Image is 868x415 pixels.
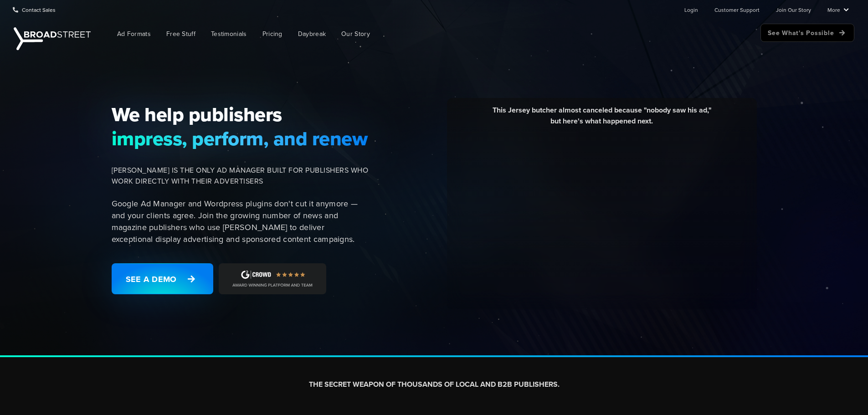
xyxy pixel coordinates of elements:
[159,24,202,44] a: Free Stuff
[262,29,282,39] span: Pricing
[112,165,369,187] span: [PERSON_NAME] IS THE ONLY AD MANAGER BUILT FOR PUBLISHERS WHO WORK DIRECTLY WITH THEIR ADVERTISERS
[211,29,247,39] span: Testimonials
[13,0,56,19] a: Contact Sales
[827,0,849,19] a: More
[204,24,254,44] a: Testimonials
[341,29,370,39] span: Our Story
[334,24,377,44] a: Our Story
[166,29,195,39] span: Free Stuff
[454,133,750,300] iframe: YouTube video player
[112,198,369,245] p: Google Ad Manager and Wordpress plugins don't cut it anymore — and your clients agree. Join the g...
[180,380,688,389] h2: THE SECRET WEAPON OF THOUSANDS OF LOCAL AND B2B PUBLISHERS.
[110,24,158,44] a: Ad Formats
[714,0,760,19] a: Customer Support
[454,105,750,133] div: This Jersey butcher almost canceled because "nobody saw his ad," but here's what happened next.
[112,263,213,294] a: See a Demo
[112,127,369,150] span: impress, perform, and renew
[760,24,854,42] a: See What's Possible
[776,0,811,19] a: Join Our Story
[291,24,333,44] a: Daybreak
[298,29,326,39] span: Daybreak
[684,0,698,19] a: Login
[117,29,151,39] span: Ad Formats
[14,27,91,50] img: Broadstreet | The Ad Manager for Small Publishers
[112,102,369,126] span: We help publishers
[256,24,289,44] a: Pricing
[96,19,854,49] nav: Main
